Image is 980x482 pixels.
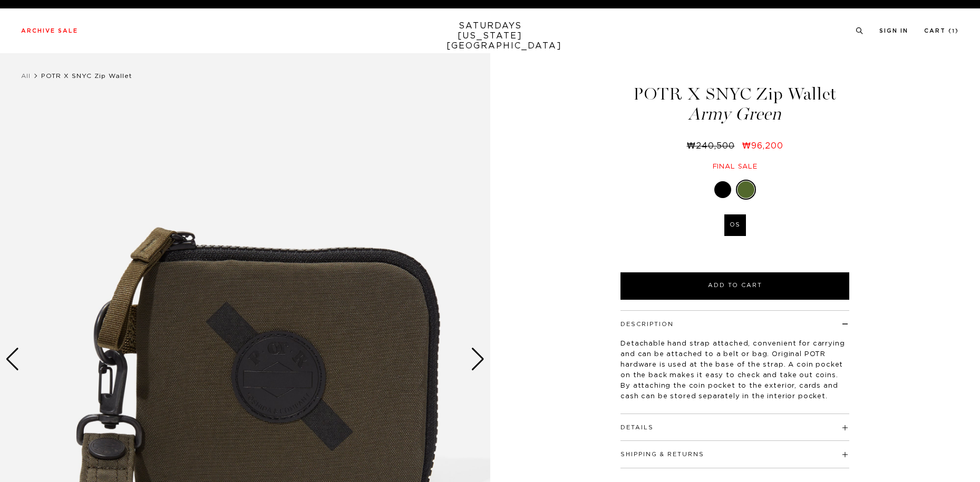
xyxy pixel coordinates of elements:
[619,85,851,123] h1: POTR X SNYC Zip Wallet
[41,73,132,79] span: POTR X SNYC Zip Wallet
[5,348,20,371] div: Previous slide
[619,105,851,123] span: Army Green
[724,214,746,236] label: OS
[21,28,78,34] a: Archive Sale
[952,29,955,34] small: 1
[924,28,959,34] a: Cart (1)
[687,142,739,150] del: ₩240,500
[619,162,851,171] div: Final sale
[620,272,849,300] button: Add to Cart
[620,425,654,430] button: Details
[471,348,485,371] div: Next slide
[742,142,783,150] span: ₩96,200
[620,339,849,402] p: Detachable hand strap attached, convenient for carrying and can be attached to a belt or bag. Ori...
[21,73,31,79] a: All
[620,321,674,327] button: Description
[447,21,533,51] a: SATURDAYS[US_STATE][GEOGRAPHIC_DATA]
[620,451,704,457] button: Shipping & Returns
[879,28,908,34] a: Sign In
